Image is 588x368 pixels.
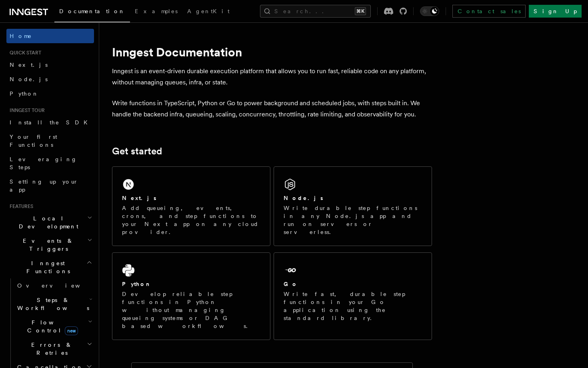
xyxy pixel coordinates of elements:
[14,315,94,338] button: Flow Controlnew
[130,2,182,22] a: Examples
[54,2,130,22] a: Documentation
[420,6,439,16] button: Toggle dark mode
[122,194,156,202] h2: Next.js
[6,174,94,197] a: Setting up your app
[135,8,178,14] span: Examples
[187,8,230,14] span: AgentKit
[112,166,270,246] a: Next.jsAdd queueing, events, crons, and step functions to your Next app on any cloud provider.
[10,32,32,40] span: Home
[6,211,94,234] button: Local Development
[6,214,87,230] span: Local Development
[112,146,162,157] a: Get started
[14,278,94,293] a: Overview
[6,234,94,256] button: Events & Triggers
[14,318,88,334] span: Flow Control
[112,98,432,120] p: Write functions in TypeScript, Python or Go to power background and scheduled jobs, with steps bu...
[6,72,94,86] a: Node.js
[10,62,48,68] span: Next.js
[6,256,94,278] button: Inngest Functions
[122,280,152,288] h2: Python
[14,338,94,360] button: Errors & Retries
[6,50,41,56] span: Quick start
[10,156,77,170] span: Leveraging Steps
[112,45,432,59] h1: Inngest Documentation
[112,66,432,88] p: Inngest is an event-driven durable execution platform that allows you to run fast, reliable code ...
[17,282,100,289] span: Overview
[122,204,260,236] p: Add queueing, events, crons, and step functions to your Next app on any cloud provider.
[6,259,86,275] span: Inngest Functions
[6,29,94,43] a: Home
[6,58,94,72] a: Next.js
[6,237,87,253] span: Events & Triggers
[6,107,45,114] span: Inngest tour
[6,130,94,152] a: Your first Functions
[6,86,94,101] a: Python
[529,5,582,18] a: Sign Up
[274,166,432,246] a: Node.jsWrite durable step functions in any Node.js app and run on servers or serverless.
[6,115,94,130] a: Install the SDK
[10,178,78,193] span: Setting up your app
[10,134,57,148] span: Your first Functions
[182,2,234,22] a: AgentKit
[284,194,323,202] h2: Node.js
[14,293,94,315] button: Steps & Workflows
[284,290,422,322] p: Write fast, durable step functions in your Go application using the standard library.
[284,280,298,288] h2: Go
[65,326,78,335] span: new
[112,252,270,340] a: PythonDevelop reliable step functions in Python without managing queueing systems or DAG based wo...
[355,7,366,15] kbd: ⌘K
[260,5,371,18] button: Search...⌘K
[59,8,125,14] span: Documentation
[10,90,39,97] span: Python
[274,252,432,340] a: GoWrite fast, durable step functions in your Go application using the standard library.
[284,204,422,236] p: Write durable step functions in any Node.js app and run on servers or serverless.
[452,5,526,18] a: Contact sales
[10,76,48,82] span: Node.js
[10,119,92,126] span: Install the SDK
[6,203,33,210] span: Features
[14,341,87,357] span: Errors & Retries
[6,152,94,174] a: Leveraging Steps
[14,296,89,312] span: Steps & Workflows
[122,290,260,330] p: Develop reliable step functions in Python without managing queueing systems or DAG based workflows.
